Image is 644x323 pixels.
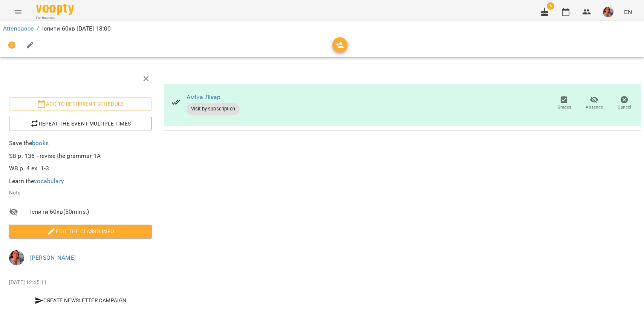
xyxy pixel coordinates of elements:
span: For Business [36,15,74,20]
a: [PERSON_NAME] [30,254,76,261]
button: Edit the class's Info [9,225,152,238]
span: Edit the class's Info [15,227,146,236]
span: Іспити 60хв ( 50 mins. ) [30,207,152,216]
span: Absence [586,104,603,110]
a: Аміна Лікар [187,93,221,101]
li: / [37,24,39,33]
a: books [32,139,49,147]
button: Menu [9,3,27,21]
a: Attendance [3,25,34,32]
nav: breadcrumb [3,24,641,33]
button: Add to recurrent schedule [9,97,152,111]
span: Grades [557,104,571,110]
button: Create Newsletter Campaign [9,294,152,307]
span: Add to recurrent schedule [15,100,146,109]
span: EN [624,8,632,16]
button: Cancel [609,93,639,114]
p: [DATE] 12:45:11 [9,279,152,286]
button: Repeat the event multiple times [9,117,152,130]
p: Іспити 60хв [DATE] 18:00 [42,24,111,33]
a: vocabulary [34,178,63,185]
span: Repeat the event multiple times [15,119,146,128]
span: 6 [547,2,554,10]
p: Save the [9,139,152,148]
img: Voopty Logo [36,4,74,15]
p: Learn the [9,177,152,186]
p: Note [9,189,152,197]
img: 1ca8188f67ff8bc7625fcfef7f64a17b.jpeg [603,7,613,17]
span: Visit by subscription [187,106,240,112]
p: SB p. 136 - revise the grammar 1A [9,152,152,161]
button: EN [621,5,635,19]
button: Grades [549,93,579,114]
span: Cancel [618,104,631,110]
button: Absence [579,93,609,114]
span: Create Newsletter Campaign [12,296,149,305]
img: 1ca8188f67ff8bc7625fcfef7f64a17b.jpeg [9,250,24,265]
p: WB p. 4 ex. 1-3 [9,164,152,173]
